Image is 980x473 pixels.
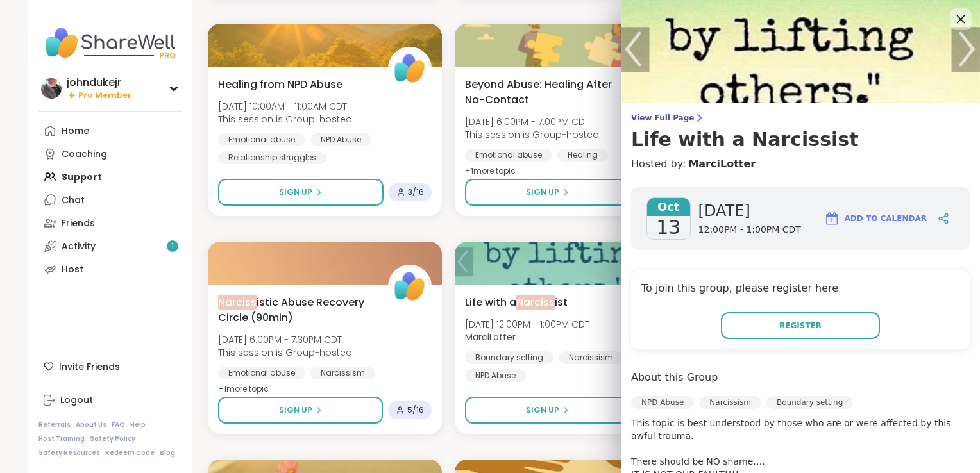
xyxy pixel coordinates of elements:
[38,420,71,429] a: Referrals
[171,241,174,252] span: 1
[218,113,352,126] span: This session is Group-hosted
[465,369,526,382] div: NPD Abuse
[698,201,801,221] span: [DATE]
[38,235,182,258] a: Activity1
[218,333,352,346] span: [DATE] 6:00PM - 7:30PM CDT
[38,212,182,235] a: Friends
[824,211,840,226] img: ShareWell Logomark
[218,77,342,92] span: Healing from NPD Abuse
[218,100,352,113] span: [DATE] 10:00AM - 11:00AM CDT
[845,213,927,224] span: Add to Calendar
[698,224,801,236] span: 12:00PM - 1:00PM CDT
[818,203,933,234] button: Add to Calendar
[38,119,182,142] a: Home
[38,188,182,212] a: Chat
[38,389,182,412] a: Logout
[218,179,384,206] button: Sign Up
[516,295,555,310] span: Narciss
[766,396,853,409] div: Boundary setting
[218,133,305,146] div: Emotional abuse
[67,76,131,90] div: johndukejr
[218,295,257,310] span: Narciss
[76,420,106,429] a: About Us
[631,396,694,409] div: NPD Abuse
[647,198,690,216] span: Oct
[526,187,559,198] span: Sign Up
[105,449,155,458] a: Redeem Code
[465,397,630,424] button: Sign Up
[62,217,95,230] div: Friends
[408,187,424,197] span: 3 / 16
[62,263,83,276] div: Host
[465,295,568,310] span: Life with a ist
[631,128,970,151] h3: Life with a Narcissist
[465,149,552,162] div: Emotional abuse
[641,281,959,299] h4: To join this group, please register here
[38,142,182,165] a: Coaching
[130,420,146,429] a: Help
[218,295,374,326] span: istic Abuse Recovery Circle (90min)
[218,397,383,424] button: Sign Up
[218,367,305,379] div: Emotional abuse
[38,355,182,378] div: Invite Friends
[62,240,96,253] div: Activity
[465,128,599,141] span: This session is Group-hosted
[465,115,599,128] span: [DATE] 6:00PM - 7:00PM CDT
[465,331,516,344] b: MarciLotter
[218,151,326,164] div: Relationship struggles
[310,133,371,146] div: NPD Abuse
[62,194,85,207] div: Chat
[60,394,93,407] div: Logout
[465,351,553,364] div: Boundary setting
[112,420,125,429] a: FAQ
[699,396,761,409] div: Narcissism
[631,113,970,151] a: View Full PageLife with a Narcissist
[38,258,182,281] a: Host
[407,405,424,415] span: 5 / 16
[310,367,375,379] div: Narcissism
[160,449,175,458] a: Blog
[559,351,623,364] div: Narcissism
[390,267,430,306] img: ShareWell
[279,404,312,416] span: Sign Up
[526,404,559,416] span: Sign Up
[721,312,880,339] button: Register
[78,90,131,101] span: Pro Member
[688,156,756,172] a: MarciLotter
[557,149,608,162] div: Healing
[279,187,312,198] span: Sign Up
[218,346,352,359] span: This session is Group-hosted
[390,49,430,88] img: ShareWell
[779,320,822,331] span: Register
[38,21,182,65] img: ShareWell Nav Logo
[62,148,107,161] div: Coaching
[38,449,100,458] a: Safety Resources
[90,435,135,444] a: Safety Policy
[62,125,89,138] div: Home
[631,156,970,172] h4: Hosted by:
[465,318,589,331] span: [DATE] 12:00PM - 1:00PM CDT
[41,78,62,99] img: johndukejr
[465,77,621,108] span: Beyond Abuse: Healing After No-Contact
[38,435,85,444] a: Host Training
[631,113,970,123] span: View Full Page
[465,179,630,206] button: Sign Up
[631,370,718,385] h4: About this Group
[656,216,680,239] span: 13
